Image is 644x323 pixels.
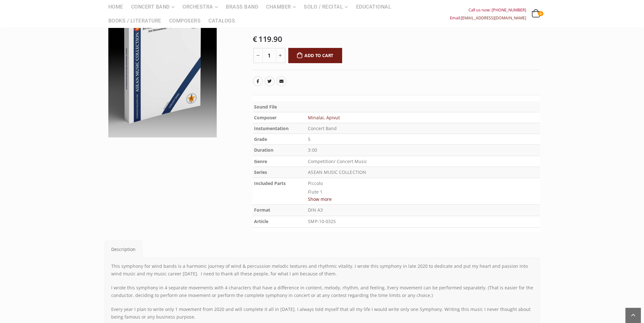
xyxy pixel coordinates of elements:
[253,34,257,44] span: €
[308,206,538,214] p: DIN A3
[254,218,268,224] b: Article
[254,169,267,175] b: Series
[111,246,136,252] span: Description
[307,134,539,145] td: 5
[308,195,332,203] button: Show more
[461,15,526,21] a: [EMAIL_ADDRESS][DOMAIN_NAME]
[205,14,239,28] a: Catalogs
[308,217,538,226] p: SMP-10-0325
[111,306,533,321] p: Every year I plan to write only 1 movement from 2020 and will complete it all in [DATE]. I always...
[450,14,526,22] div: Email:
[307,123,539,134] td: Concert Band
[307,156,539,167] td: Competition/ Concert Music
[111,284,533,299] p: I wrote this symphony in 4 separate movements with 4 characters that have a difference in content...
[265,76,275,86] a: Twitter
[262,48,276,63] input: Product quantity
[308,168,538,177] p: ASEAN MUSIC COLLECTION
[253,48,263,63] button: -
[105,241,142,258] a: Description
[276,76,286,86] a: Email
[254,125,289,131] b: Instumentation
[111,262,533,278] p: This symphony for wind bands is a harmonic journey of wind & percussion melodic textures and rhyt...
[254,207,270,213] b: Format
[165,14,205,28] a: Composers
[288,48,342,63] button: Add to cart
[253,34,282,44] bdi: 119.90
[450,6,526,14] div: Call us now: [PHONE_NUMBER]
[308,115,340,121] a: Minalai, Apivut
[308,146,538,155] p: 3:00
[254,147,273,153] b: Duration
[254,136,267,142] b: Grade
[254,158,267,164] b: Genre
[105,14,165,28] a: Books / Literature
[253,76,263,86] a: Facebook
[538,11,543,16] span: 0
[254,115,277,121] b: Composer
[254,180,286,186] b: Included Parts
[276,48,285,63] button: +
[254,104,277,110] b: Sound File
